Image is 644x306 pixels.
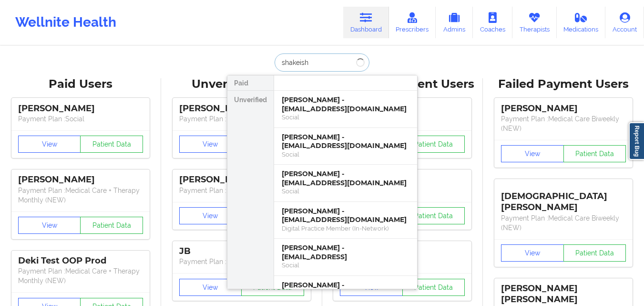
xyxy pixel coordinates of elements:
div: [PERSON_NAME] - [EMAIL_ADDRESS][DOMAIN_NAME] [282,207,409,224]
div: Deki Test OOP Prod [18,255,143,266]
button: Patient Data [563,244,626,262]
p: Payment Plan : Social [18,114,143,124]
button: Patient Data [80,217,143,234]
div: JB [179,246,304,257]
a: Therapists [512,7,557,38]
div: [DEMOGRAPHIC_DATA][PERSON_NAME] [501,184,626,213]
div: Paid [227,75,274,91]
div: Social [282,187,409,195]
button: Patient Data [402,207,465,224]
p: Payment Plan : Unmatched Plan [179,114,304,124]
div: [PERSON_NAME] - [EMAIL_ADDRESS][DOMAIN_NAME] [282,133,409,150]
button: View [179,207,242,224]
div: [PERSON_NAME] - [EMAIL_ADDRESS][DOMAIN_NAME] [282,281,409,298]
div: Paid Users [7,77,154,92]
div: [PERSON_NAME] [PERSON_NAME] [501,283,626,305]
div: Failed Payment Users [490,77,637,92]
p: Payment Plan : Unmatched Plan [179,186,304,195]
div: Unverified Users [168,77,316,92]
p: Payment Plan : Medical Care Biweekly (NEW) [501,114,626,133]
div: [PERSON_NAME] - [EMAIL_ADDRESS][DOMAIN_NAME] [282,169,409,187]
button: View [501,244,564,262]
div: [PERSON_NAME] [179,103,304,114]
a: Medications [557,7,606,38]
a: Dashboard [343,7,389,38]
p: Payment Plan : Medical Care Biweekly (NEW) [501,213,626,232]
div: Social [282,113,409,121]
button: Patient Data [402,136,465,153]
p: Payment Plan : Unmatched Plan [179,257,304,266]
a: Coaches [473,7,512,38]
button: View [501,145,564,162]
div: Digital Practice Member (In-Network) [282,224,409,232]
a: Prescribers [389,7,436,38]
div: [PERSON_NAME] [18,174,143,185]
button: View [18,217,81,234]
p: Payment Plan : Medical Care + Therapy Monthly (NEW) [18,186,143,205]
button: Patient Data [563,145,626,162]
button: View [179,136,242,153]
button: View [18,136,81,153]
a: Account [605,7,644,38]
button: View [179,279,242,296]
div: [PERSON_NAME] [18,103,143,114]
p: Payment Plan : Medical Care + Therapy Monthly (NEW) [18,266,143,285]
a: Report Bug [629,122,644,160]
div: [PERSON_NAME] [179,174,304,185]
div: Social [282,150,409,158]
div: [PERSON_NAME] [501,103,626,114]
button: Patient Data [402,279,465,296]
div: [PERSON_NAME] - [EMAIL_ADDRESS] [282,243,409,261]
div: Social [282,261,409,269]
div: [PERSON_NAME] - [EMAIL_ADDRESS][DOMAIN_NAME] [282,95,409,113]
button: Patient Data [80,136,143,153]
a: Admins [436,7,473,38]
